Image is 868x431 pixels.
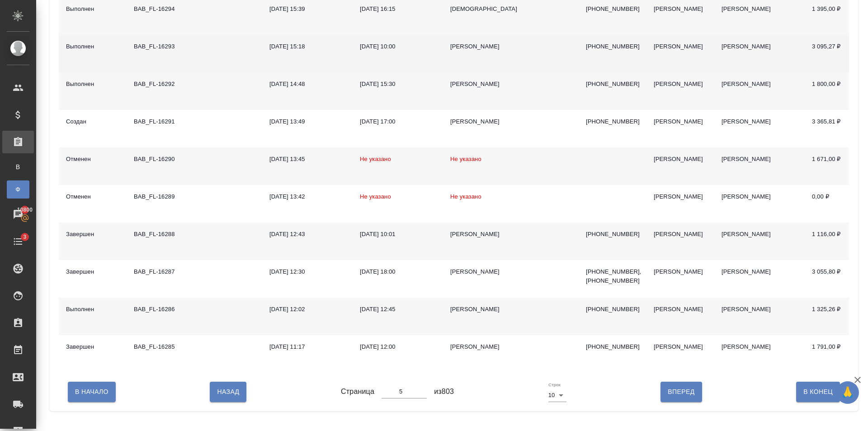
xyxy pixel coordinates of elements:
div: BAB_FL-16291 [134,117,187,126]
span: Назад [217,386,239,398]
div: [DATE] 11:17 [269,342,345,351]
div: [PERSON_NAME] [654,155,707,164]
div: [PERSON_NAME] [654,117,707,126]
a: Ф [7,180,29,199]
div: [DATE] 12:45 [360,305,436,314]
div: [DATE] 16:15 [360,5,436,14]
div: Выполнен [66,42,119,51]
div: BAB_FL-16290 [134,155,187,164]
div: [DATE] 12:30 [269,267,345,276]
div: BAB_FL-16292 [134,80,187,89]
td: [PERSON_NAME] [714,110,805,147]
td: [PERSON_NAME] [714,35,805,72]
div: [DATE] 13:45 [269,155,345,164]
td: [PERSON_NAME] [714,147,805,185]
span: 10800 [12,205,38,214]
div: Выполнен [66,305,119,314]
span: Страница [341,386,374,397]
div: [DEMOGRAPHIC_DATA] [450,5,504,14]
p: [PHONE_NUMBER] [586,230,639,239]
span: Вперед [668,386,694,398]
button: В Конец [796,382,840,402]
td: [PERSON_NAME] [714,185,805,223]
span: Не указано [360,156,391,162]
div: [DATE] 17:00 [360,117,436,126]
div: [PERSON_NAME] [654,230,707,239]
p: [PHONE_NUMBER] [586,5,639,14]
button: Назад [210,382,246,402]
div: BAB_FL-16285 [134,342,187,351]
p: [PHONE_NUMBER] [586,80,639,89]
span: В [11,162,25,171]
div: [PERSON_NAME] [654,5,707,14]
span: Не указано [450,193,481,200]
a: 10800 [2,203,34,226]
div: BAB_FL-16289 [134,192,187,201]
div: [PERSON_NAME] [450,230,504,239]
div: Завершен [66,230,119,239]
div: [DATE] 10:01 [360,230,436,239]
span: Не указано [360,193,391,200]
a: 3 [2,230,34,253]
div: [DATE] 15:18 [269,42,345,51]
div: BAB_FL-16288 [134,230,187,239]
button: 🙏 [836,381,859,404]
div: Отменен [66,192,119,201]
div: Отменен [66,155,119,164]
div: BAB_FL-16286 [134,305,187,314]
div: [DATE] 15:30 [360,80,436,89]
p: [PHONE_NUMBER] [586,305,639,314]
span: В Конец [803,386,833,398]
p: [PHONE_NUMBER] [586,117,639,126]
div: BAB_FL-16294 [134,5,187,14]
p: [PHONE_NUMBER] [586,42,639,51]
button: Вперед [660,382,702,402]
div: [DATE] 10:00 [360,42,436,51]
div: [PERSON_NAME] [450,42,504,51]
td: [PERSON_NAME] [714,260,805,298]
span: 3 [18,232,32,242]
div: Создан [66,117,119,126]
div: [PERSON_NAME] [654,305,707,314]
span: из 803 [434,386,454,397]
div: [PERSON_NAME] [654,42,707,51]
div: Выполнен [66,5,119,14]
div: [DATE] 12:43 [269,230,345,239]
div: [PERSON_NAME] [654,192,707,201]
div: [DATE] 12:00 [360,342,436,351]
a: В [7,158,29,176]
td: [PERSON_NAME] [714,298,805,335]
span: Не указано [450,156,481,162]
div: [PERSON_NAME] [450,117,504,126]
div: [DATE] 13:42 [269,192,345,201]
td: [PERSON_NAME] [714,335,805,373]
div: [PERSON_NAME] [654,80,707,89]
span: В Начало [75,386,108,398]
div: [DATE] 12:02 [269,305,345,314]
div: [PERSON_NAME] [450,342,504,351]
div: BAB_FL-16293 [134,42,187,51]
div: [DATE] 13:49 [269,117,345,126]
div: Выполнен [66,80,119,89]
div: Завершен [66,342,119,351]
div: 10 [548,389,566,402]
div: [DATE] 14:48 [269,80,345,89]
p: [PHONE_NUMBER] [586,342,639,351]
div: [DATE] 15:39 [269,5,345,14]
div: [PERSON_NAME] [450,267,504,276]
span: Ф [11,185,25,194]
td: [PERSON_NAME] [714,223,805,260]
label: Строк [548,383,561,387]
div: [PERSON_NAME] [450,305,504,314]
div: [PERSON_NAME] [654,342,707,351]
button: В Начало [68,382,116,402]
div: [DATE] 18:00 [360,267,436,276]
td: [PERSON_NAME] [714,72,805,110]
div: [PERSON_NAME] [450,80,504,89]
p: [PHONE_NUMBER], [PHONE_NUMBER] [586,267,639,285]
div: BAB_FL-16287 [134,267,187,276]
div: Завершен [66,267,119,276]
div: [PERSON_NAME] [654,267,707,276]
span: 🙏 [840,383,855,402]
